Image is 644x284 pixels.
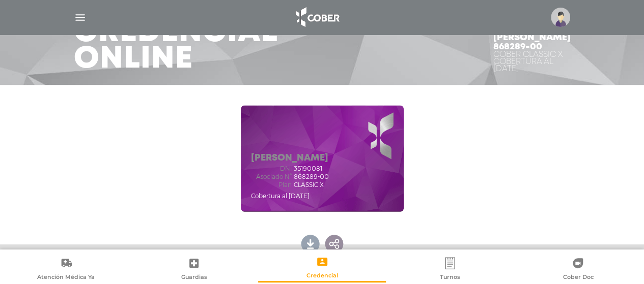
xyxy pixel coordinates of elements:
h4: [PERSON_NAME] 868289-00 [493,33,571,51]
span: Credencial [306,272,338,281]
a: Guardias [130,257,258,282]
div: Cober CLASSIC X Cobertura al [DATE] [493,51,571,73]
span: Cober Doc [563,273,593,282]
a: Atención Médica Ya [2,257,130,282]
span: CLASSIC X [294,181,324,188]
span: Atención Médica Ya [37,273,95,282]
span: 868289-00 [294,173,329,180]
span: Turnos [440,273,460,282]
a: Turnos [386,257,514,282]
span: dni [251,165,292,172]
a: Credencial [258,255,386,281]
img: profile-placeholder.svg [551,8,570,27]
h3: Credencial Online [74,20,278,73]
a: Cober Doc [514,257,642,282]
span: Cobertura al [DATE] [251,192,310,200]
span: 35190081 [294,165,322,172]
img: logo_cober_home-white.png [290,5,344,29]
h5: [PERSON_NAME] [251,153,329,164]
span: Plan [251,181,292,188]
img: Cober_menu-lines-white.svg [74,11,87,24]
span: Asociado N° [251,173,292,180]
span: Guardias [181,273,207,282]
